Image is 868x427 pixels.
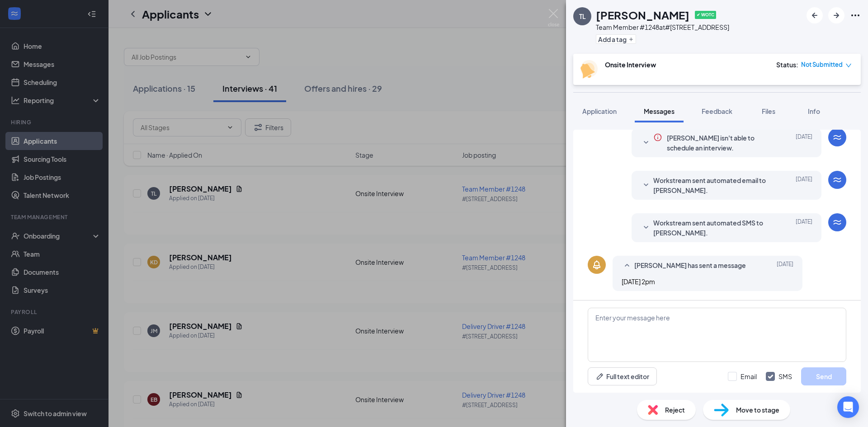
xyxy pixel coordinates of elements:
span: [DATE] 2pm [622,277,655,286]
svg: SmallChevronDown [641,222,651,233]
svg: ArrowLeftNew [809,10,820,21]
span: [DATE] [796,133,812,153]
span: Info [808,107,820,115]
svg: WorkstreamLogo [832,217,843,228]
button: PlusAdd a tag [596,34,636,44]
svg: Bell [591,259,602,270]
div: Status : [776,60,798,69]
span: ✔ WOTC [695,11,716,19]
svg: WorkstreamLogo [832,132,843,143]
svg: Pen [595,372,604,381]
span: [DATE] [796,218,812,238]
span: Workstream sent automated email to [PERSON_NAME]. [653,175,772,195]
span: [DATE] [777,260,793,271]
div: Open Intercom Messenger [837,396,859,418]
h1: [PERSON_NAME] [596,7,689,23]
svg: Info [653,133,662,142]
div: TL [579,12,586,21]
span: Reject [665,405,685,415]
svg: Ellipses [850,10,861,21]
button: ArrowRight [828,7,844,23]
span: [DATE] [796,175,812,195]
span: Files [762,107,775,115]
button: Send [801,367,846,385]
svg: ArrowRight [831,10,842,21]
span: down [845,62,852,69]
div: Team Member #1248 at #[STREET_ADDRESS] [596,23,729,32]
span: Workstream sent automated SMS to [PERSON_NAME]. [653,218,772,238]
button: ArrowLeftNew [807,7,823,23]
span: [PERSON_NAME] has sent a message [634,260,746,271]
button: Full text editorPen [588,367,657,385]
span: Messages [644,107,675,115]
span: [PERSON_NAME] isn't able to schedule an interview. [667,133,772,153]
b: Onsite Interview [605,61,656,69]
svg: SmallChevronDown [641,180,651,191]
span: Feedback [702,107,732,115]
span: Not Submitted [801,60,843,69]
svg: SmallChevronUp [622,260,632,271]
svg: WorkstreamLogo [832,174,843,185]
svg: Plus [628,37,634,42]
span: Application [582,107,617,115]
svg: SmallChevronDown [641,137,651,148]
span: Move to stage [736,405,779,415]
